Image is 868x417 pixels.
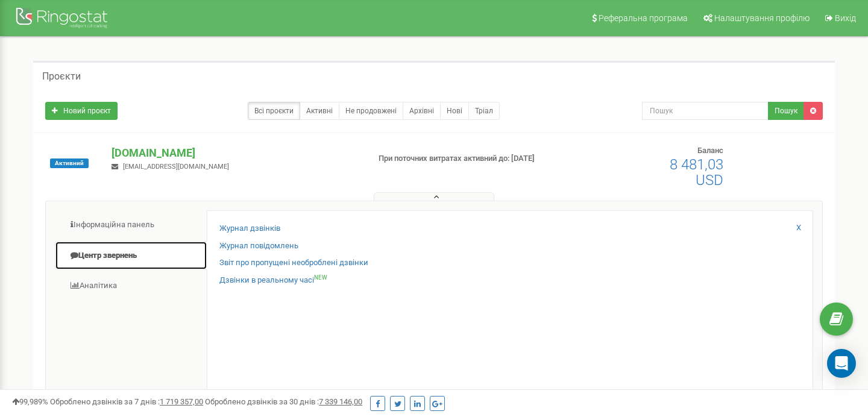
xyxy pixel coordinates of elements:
[714,13,810,23] span: Налаштування профілю
[55,210,207,240] a: Інформаційна панель
[50,158,89,168] span: Активний
[112,145,359,161] p: [DOMAIN_NAME]
[440,102,469,120] a: Нові
[670,156,723,189] span: 8 481,03 USD
[12,397,48,406] span: 99,989%
[50,397,203,406] span: Оброблено дзвінків за 7 днів :
[219,223,280,234] a: Журнал дзвінків
[45,102,118,120] a: Новий проєкт
[319,397,362,406] u: 7 339 146,00
[339,102,403,120] a: Не продовжені
[697,146,723,155] span: Баланс
[248,102,300,120] a: Всі проєкти
[468,102,500,120] a: Тріал
[219,240,298,252] a: Журнал повідомлень
[314,274,327,281] sup: NEW
[55,241,207,271] a: Центр звернень
[796,222,801,234] a: X
[205,397,362,406] span: Оброблено дзвінків за 30 днів :
[835,13,856,23] span: Вихід
[642,102,769,120] input: Пошук
[403,102,441,120] a: Архівні
[827,349,856,378] div: Open Intercom Messenger
[599,13,688,23] span: Реферальна програма
[42,71,81,82] h5: Проєкти
[123,163,229,171] span: [EMAIL_ADDRESS][DOMAIN_NAME]
[219,257,368,269] a: Звіт про пропущені необроблені дзвінки
[379,153,559,165] p: При поточних витратах активний до: [DATE]
[219,275,327,286] a: Дзвінки в реальному часіNEW
[160,397,203,406] u: 1 719 357,00
[768,102,804,120] button: Пошук
[55,271,207,301] a: Аналiтика
[300,102,339,120] a: Активні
